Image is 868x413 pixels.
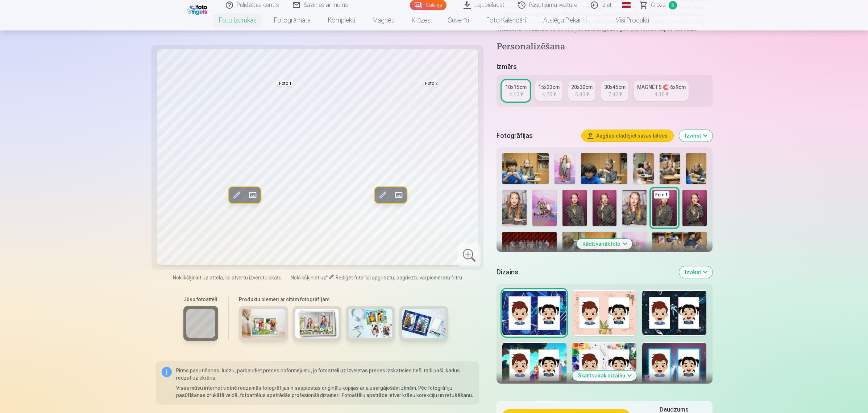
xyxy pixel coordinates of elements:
a: Komplekti [319,10,364,30]
h5: Izmērs [497,62,712,72]
div: 4,10 € [509,91,523,98]
button: Izvērst [679,266,713,278]
h4: Personalizēšana [497,41,712,53]
div: 7,40 € [608,91,622,98]
div: 5,40 € [575,91,589,98]
h5: Dizains [497,267,673,277]
a: 10x15cm4,10 € [502,81,529,101]
span: Rediģēt foto [336,275,364,281]
a: Suvenīri [439,10,478,30]
div: 10x15cm [505,83,527,91]
a: Foto izdrukas [210,10,265,30]
span: lai apgrieztu, pagrieztu vai piemērotu filtru [366,275,462,281]
a: Visi produkti [595,10,658,30]
div: 4,70 € [542,91,556,98]
a: Foto kalendāri [478,10,535,30]
h5: Fotogrāfijas [497,131,576,141]
p: Pirms pasūtīšanas, lūdzu, pārbaudiet preces noformējumu, jo fotoattēli uz izvēlētās preces izskat... [176,367,474,381]
a: Atslēgu piekariņi [535,10,595,30]
div: 30x45cm [604,83,626,91]
a: Fotogrāmata [265,10,319,30]
a: Krūzes [403,10,439,30]
div: MAGNĒTS 🧲 6x9cm [637,83,686,91]
p: Visas mūsu internet vietnē redzamās fotogrāfijas ir saspiestas oriģinālu kopijas ar aizsargājošām... [176,384,474,399]
span: " [364,275,366,281]
button: Augšupielādējiet savas bildes [582,130,673,142]
div: 4,10 € [655,91,668,98]
div: Foto 1 [654,191,669,199]
a: MAGNĒTS 🧲 6x9cm4,10 € [634,81,689,101]
span: 5 [669,1,677,9]
a: Magnēti [364,10,403,30]
button: Izvērst [679,130,713,142]
div: 15x23cm [538,83,560,91]
a: 15x23cm4,70 € [535,81,562,101]
span: Grozs [651,1,666,9]
a: 30x45cm7,40 € [601,81,628,101]
span: " [326,275,328,281]
h6: Jūsu fotoattēli [183,296,218,303]
span: Noklikšķiniet uz attēla, lai atvērtu izvērstu skatu [173,274,282,281]
h6: Produktu piemēri ar citām fotogrāfijām [236,296,451,303]
button: Rādīt vairāk foto [577,239,632,249]
button: Skatīt vairāk dizainu [572,371,637,381]
img: /fa1 [187,3,209,15]
a: 20x30cm5,40 € [568,81,595,101]
div: 20x30cm [571,83,593,91]
span: Noklikšķiniet uz [291,275,326,281]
